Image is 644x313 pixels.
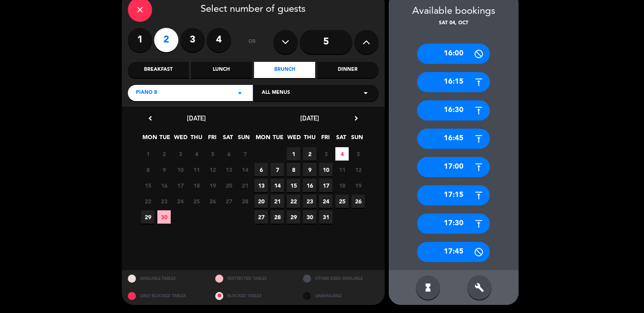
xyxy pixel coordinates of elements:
span: 27 [222,195,235,208]
span: 10 [174,163,187,176]
span: 9 [157,163,171,176]
span: 19 [352,179,365,192]
span: All menus [262,89,290,97]
label: 4 [207,28,231,52]
span: 24 [319,195,333,208]
span: 12 [352,163,365,176]
span: SUN [237,133,250,146]
span: 3 [174,147,187,161]
span: 14 [238,163,252,176]
span: 7 [271,163,284,176]
div: or [239,28,265,56]
span: 27 [254,210,268,224]
span: 26 [352,195,365,208]
span: 15 [287,179,300,192]
span: 29 [141,210,155,224]
span: 1 [287,147,300,161]
span: SAT [335,133,348,146]
span: 12 [206,163,219,176]
span: 18 [335,179,349,192]
span: 22 [287,195,300,208]
div: ONLY BLOCKED TABLES [122,288,210,305]
label: 1 [128,28,152,52]
i: close [135,5,145,15]
div: 17:00 [417,157,490,177]
span: 26 [206,195,219,208]
span: MON [256,133,269,146]
span: 25 [335,195,349,208]
div: Dinner [317,62,378,78]
span: [DATE] [300,114,319,122]
span: 20 [222,179,235,192]
span: 17 [174,179,187,192]
span: SAT [221,133,235,146]
span: 5 [206,147,219,161]
span: 24 [174,195,187,208]
span: FRI [205,133,219,146]
span: 28 [271,210,284,224]
div: 17:30 [417,214,490,234]
span: 10 [319,163,333,176]
div: UNAVAILABLE [297,288,385,305]
span: 4 [190,147,203,161]
span: MON [142,133,156,146]
div: 16:30 [417,100,490,121]
div: Lunch [191,62,252,78]
span: 23 [303,195,316,208]
div: Brunch [254,62,315,78]
span: 30 [157,210,171,224]
span: 8 [287,163,300,176]
span: 3 [319,147,333,161]
span: 22 [141,195,155,208]
span: 19 [206,179,219,192]
span: SUN [350,133,364,146]
span: TUE [158,133,172,146]
span: 20 [254,195,268,208]
div: OTHER SIZES AVAILABLE [297,270,385,288]
span: 13 [254,179,268,192]
span: 16 [157,179,171,192]
div: 17:45 [417,242,490,262]
span: TUE [271,133,285,146]
span: 17 [319,179,333,192]
span: 6 [222,147,235,161]
div: 17:15 [417,185,490,205]
div: Sat 04, Oct [389,19,519,27]
span: PIANO B [136,89,157,97]
i: arrow_drop_down [235,88,245,98]
span: 23 [157,195,171,208]
span: 5 [352,147,365,161]
div: 16:45 [417,129,490,149]
span: 7 [238,147,252,161]
span: 29 [287,210,300,224]
span: 21 [238,179,252,192]
span: 13 [222,163,235,176]
i: arrow_drop_down [361,88,371,98]
label: 3 [180,28,205,52]
span: FRI [319,133,332,146]
span: 21 [271,195,284,208]
span: 30 [303,210,316,224]
div: 16:15 [417,72,490,92]
span: 2 [157,147,171,161]
span: 2 [303,147,316,161]
span: 31 [319,210,333,224]
span: WED [174,133,187,146]
i: hourglass_full [423,283,433,292]
i: chevron_left [146,114,155,123]
div: BLOCKED TABLES [209,288,297,305]
div: Available bookings [389,4,519,19]
span: 28 [238,195,252,208]
div: Breakfast [128,62,189,78]
span: 16 [303,179,316,192]
div: RESTRICTED TABLES [209,270,297,288]
span: 14 [271,179,284,192]
span: THU [190,133,203,146]
i: build [475,283,484,292]
span: 15 [141,179,155,192]
span: 11 [190,163,203,176]
span: WED [287,133,301,146]
span: 6 [254,163,268,176]
span: 9 [303,163,316,176]
span: [DATE] [187,114,206,122]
